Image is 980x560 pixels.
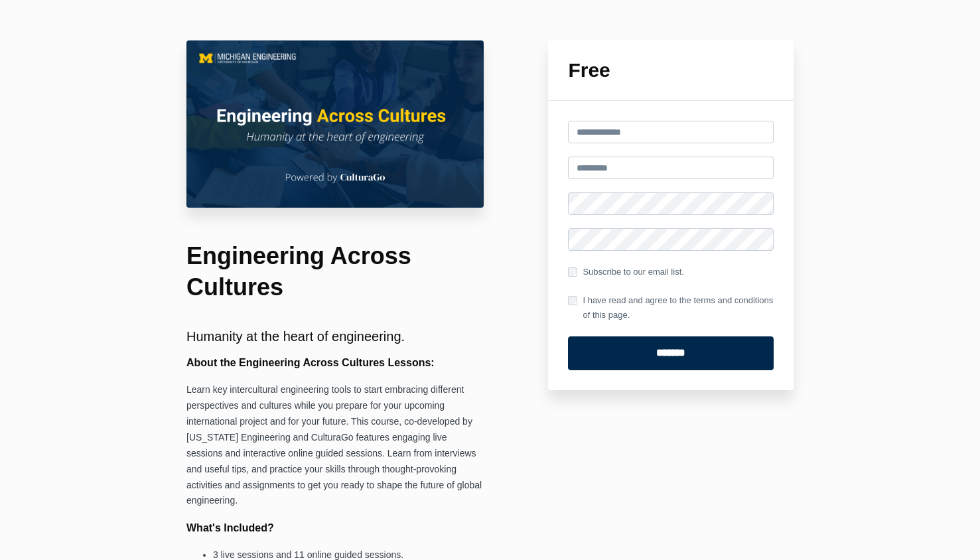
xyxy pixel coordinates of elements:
[568,265,683,279] label: Subscribe to our email list.
[186,241,484,303] h1: Engineering Across Cultures
[186,40,484,208] img: 02d04e1-0800-2025-a72d-d03204e05687_Course_Main_Image.png
[186,329,405,344] span: Humanity at the heart of engineering.
[213,549,403,560] span: 3 live sessions and 11 online guided sessions.
[186,357,435,368] b: About the Engineering Across Cultures Lessons:
[186,522,274,533] b: What's Included?
[568,293,774,322] label: I have read and agree to the terms and conditions of this page.
[568,60,774,80] h1: Free
[568,296,577,305] input: I have read and agree to the terms and conditions of this page.
[568,267,577,277] input: Subscribe to our email list.
[186,384,482,506] span: Learn key intercultural engineering tools to start embracing different perspectives and cultures ...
